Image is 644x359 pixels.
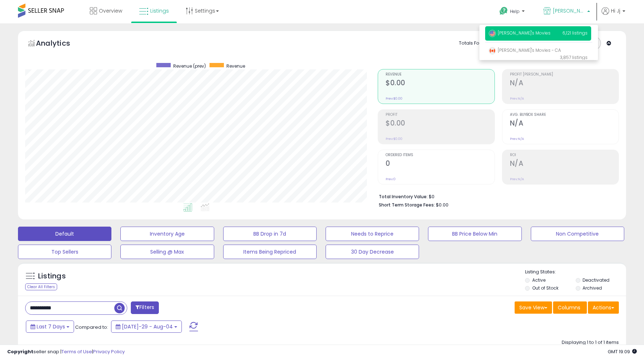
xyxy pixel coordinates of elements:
label: Archived [583,285,602,291]
p: Listing States: [525,269,626,276]
h2: $0.00 [386,79,494,88]
a: Privacy Policy [93,348,125,355]
span: [DATE]-29 - Aug-04 [122,323,173,330]
span: Avg. Buybox Share [510,113,618,117]
h2: N/A [510,119,618,129]
span: Ordered Items [386,153,494,157]
button: BB Price Below Min [428,227,521,241]
button: Last 7 Days [26,321,74,333]
b: Total Inventory Value: [379,194,428,200]
label: Active [532,277,546,283]
button: Default [18,227,111,241]
span: Profit [PERSON_NAME] [510,73,618,77]
img: canada.png [489,47,496,54]
button: 30 Day Decrease [326,245,419,259]
span: $0.00 [436,201,448,208]
button: Needs to Reprice [326,227,419,241]
span: [PERSON_NAME]'s Movies [489,30,551,36]
span: Hi Jj [611,7,620,14]
button: BB Drop in 7d [223,227,317,241]
h2: N/A [510,79,618,88]
button: Non Competitive [531,227,624,241]
img: usa.png [489,30,496,37]
button: Items Being Repriced [223,245,317,259]
div: Displaying 1 to 1 of 1 items [562,339,619,346]
span: Listings [150,7,169,14]
h2: 0 [386,159,494,169]
span: Overview [99,7,122,14]
span: [PERSON_NAME]'s Movies [553,7,585,14]
div: seller snap | | [7,349,125,355]
span: [PERSON_NAME]'s Movies - CA [489,47,561,53]
small: Prev: N/A [510,137,524,141]
button: Inventory Age [120,227,214,241]
small: Prev: $0.00 [386,137,402,141]
button: Top Sellers [18,245,111,259]
button: Save View [515,301,552,314]
span: Profit [386,113,494,117]
span: 2025-08-12 19:09 GMT [608,348,637,355]
h5: Analytics [36,38,84,50]
button: Filters [131,301,159,314]
h2: N/A [510,159,618,169]
span: Compared to: [75,324,108,331]
span: ROI [510,153,618,157]
button: Actions [588,301,619,314]
label: Deactivated [583,277,609,283]
a: Help [494,1,532,23]
a: Terms of Use [61,348,92,355]
small: Prev: 0 [386,177,396,181]
small: Prev: N/A [510,177,524,181]
span: Last 7 Days [37,323,65,330]
label: Out of Stock [532,285,558,291]
span: Revenue [386,73,494,77]
div: Totals For [459,40,487,47]
span: 3,857 listings [560,54,588,60]
button: Columns [553,301,587,314]
a: Hi Jj [602,7,625,23]
small: Prev: $0.00 [386,96,402,101]
span: 6,121 listings [562,30,588,36]
strong: Copyright [7,348,33,355]
span: Help [510,8,520,14]
h2: $0.00 [386,119,494,129]
b: Short Term Storage Fees: [379,202,435,208]
i: Get Help [499,6,508,15]
span: Columns [558,304,580,311]
button: Selling @ Max [120,245,214,259]
li: $0 [379,192,613,200]
span: Revenue (prev) [173,63,206,69]
div: Clear All Filters [25,283,57,290]
h5: Listings [38,271,66,281]
span: Revenue [226,63,245,69]
button: [DATE]-29 - Aug-04 [111,321,182,333]
small: Prev: N/A [510,96,524,101]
